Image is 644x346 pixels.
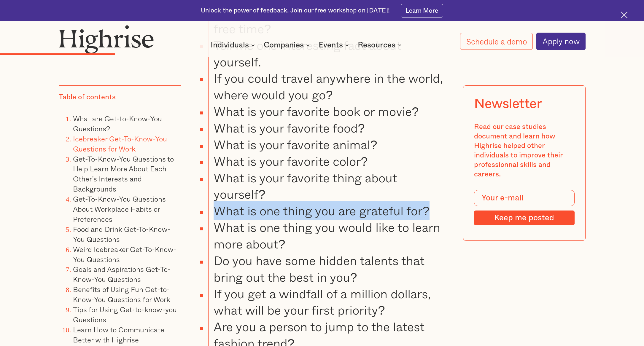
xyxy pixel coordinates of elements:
a: Get-To-Know-You Questions About Workplace Habits or Preferences [73,193,166,224]
div: Resources [358,42,395,49]
input: Keep me posted [474,211,575,225]
a: Apply now [536,33,586,50]
a: Learn How to Communicate Better with Highrise [73,324,164,345]
a: Learn More [401,4,443,17]
li: If you get a windfall of a million dollars, what will be your first priority? [208,285,450,318]
a: Icebreaker Get-To-Know-You Questions for Work [73,133,167,154]
div: Read our case studies document and learn how Highrise helped other individuals to improve their p... [474,122,575,179]
div: Events [319,42,343,49]
input: Your e-mail [474,190,575,206]
div: Individuals [211,42,249,49]
a: Schedule a demo [460,33,533,50]
div: Resources [358,42,403,49]
a: Food and Drink Get-To-Know-You Questions [73,224,171,245]
div: Unlock the power of feedback. Join our free workshop on [DATE]! [201,7,390,15]
a: Benefits of Using Fun Get-to-Know-You Questions for Work [73,284,170,305]
a: Goals and Aspirations Get-To-Know-You Questions [73,264,171,285]
li: What is your favorite animal? [208,136,450,153]
div: Companies [264,42,311,49]
li: What is your favorite color? [208,153,450,169]
a: What are Get-to-Know-You Questions? [73,113,162,134]
li: What is one thing you are grateful for? [208,202,450,219]
a: Get-To-Know-You Questions to Help Learn More About Each Other’s Interests and Backgrounds [73,153,174,194]
div: Individuals [211,42,257,49]
img: Cross icon [621,12,628,18]
li: What is one thing you would like to learn more about? [208,219,450,252]
img: Highrise logo [59,25,154,54]
li: What is your favorite thing about yourself? [208,169,450,203]
div: Newsletter [474,96,542,112]
a: Weird Icebreaker Get-To-Know-You Questions [73,244,176,265]
form: Modal Form [474,190,575,225]
div: Events [319,42,351,49]
li: Do you have some hidden talents that bring out the best in you? [208,252,450,285]
li: What is your favorite book or movie? [208,103,450,119]
a: Tips for Using Get-to-know-you Questions [73,304,177,325]
li: What is your favorite food? [208,119,450,136]
div: Table of contents [59,93,116,102]
div: Companies [264,42,304,49]
li: If you could travel anywhere in the world, where would you go? [208,70,450,103]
